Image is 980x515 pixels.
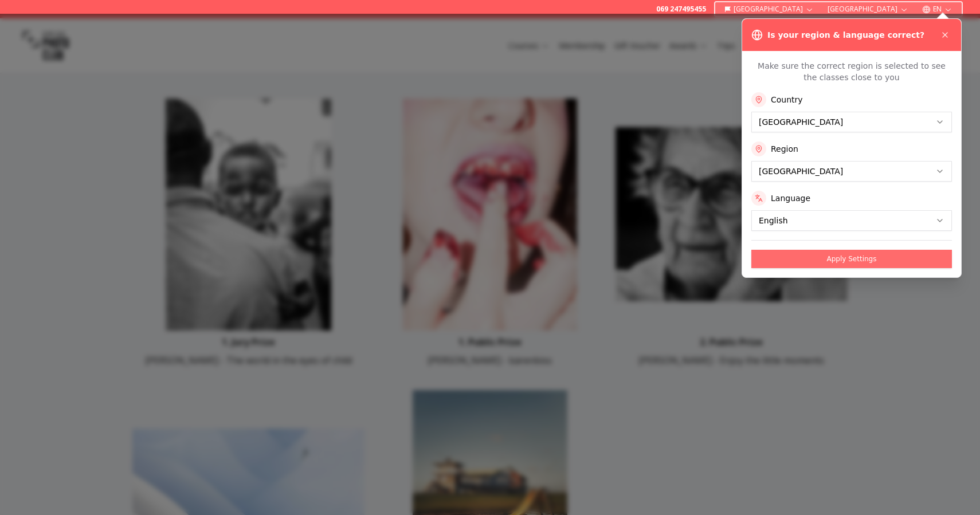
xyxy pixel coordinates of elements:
button: EN [918,2,957,16]
h3: Is your region & language correct? [767,29,924,41]
a: 069 247495455 [656,5,706,14]
label: Language [771,192,810,204]
button: [GEOGRAPHIC_DATA] [720,2,819,16]
label: Region [771,143,798,155]
label: Country [771,94,803,105]
p: Make sure the correct region is selected to see the classes close to you [751,60,952,83]
button: [GEOGRAPHIC_DATA] [823,2,913,16]
button: Apply Settings [751,250,952,268]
